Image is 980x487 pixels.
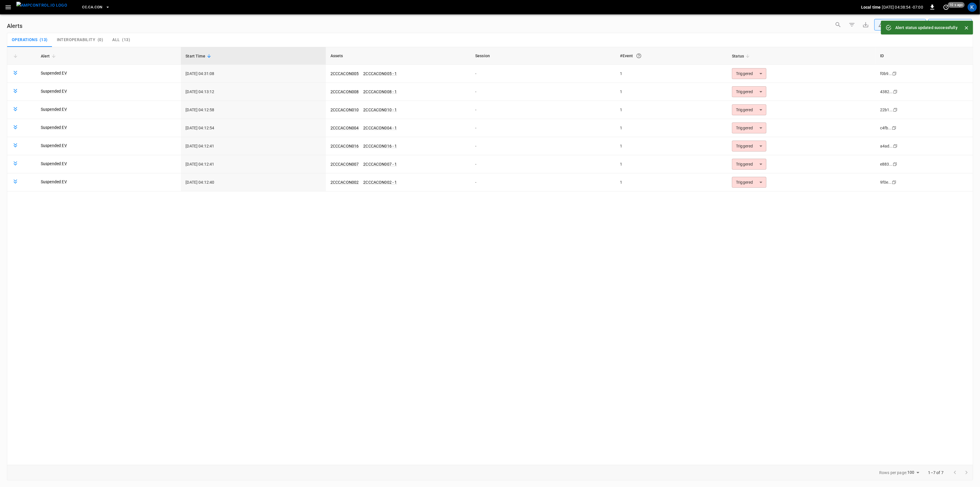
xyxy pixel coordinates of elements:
a: 2CCCACON002 [330,180,359,185]
td: 1 [616,65,728,83]
span: Interoperability [57,37,95,43]
td: [DATE] 04:12:40 [181,173,326,191]
td: [DATE] 04:12:41 [181,137,326,155]
td: - [471,119,615,137]
div: a4ad... [880,143,893,149]
div: Last 24 hrs [939,19,972,30]
div: f0b9... [880,71,892,76]
div: 100 [907,468,921,477]
p: Local time [861,4,881,10]
a: 2CCCACON008 - 1 [363,89,397,94]
div: copy [892,125,897,131]
span: ( 0 ) [98,37,103,43]
div: #Event [620,51,723,61]
a: 2CCCACON010 - 1 [363,108,397,112]
span: Alert [41,53,57,60]
div: copy [893,89,898,95]
button: set refresh interval [942,3,951,12]
a: Suspended EV [41,161,67,166]
td: 1 [616,155,728,173]
div: Triggered [732,86,766,97]
a: Suspended EV [41,70,67,76]
span: ( 13 ) [40,37,48,43]
span: CC.CA.CON [82,4,102,11]
a: 2CCCACON005 - 1 [363,71,397,76]
td: [DATE] 04:12:58 [181,101,326,119]
a: Suspended EV [41,106,67,112]
td: - [471,101,615,119]
div: 22b1... [880,107,893,113]
td: - [471,155,615,173]
a: 2CCCACON002 - 1 [363,180,397,185]
a: 2CCCACON007 [330,162,359,166]
a: 2CCCACON005 [330,71,359,76]
div: Triggered [732,159,766,170]
a: 2CCCACON007 - 1 [363,162,397,166]
div: e883... [880,161,893,167]
a: 2CCCACON004 [330,126,359,130]
button: An event is a single occurrence of an issue. An alert groups related events for the same asset, m... [634,51,644,61]
div: Alert status updated successfully [895,22,958,33]
span: All [112,37,120,43]
div: copy [892,179,897,185]
a: Suspended EV [41,124,67,130]
p: 1–7 of 7 [928,470,944,476]
span: Status [732,53,751,60]
td: - [471,65,615,83]
div: Triggered [732,104,766,115]
div: 9f0e... [880,179,892,185]
div: 4382... [880,89,893,95]
div: Triggered [732,122,766,133]
td: 1 [616,173,728,191]
div: Triggered [732,141,766,152]
th: ID [875,47,973,65]
div: copy [893,107,898,113]
td: 1 [616,83,728,101]
a: Suspended EV [41,179,67,185]
span: ( 13 ) [122,37,130,43]
p: Rows per page: [879,470,907,476]
div: copy [892,161,898,167]
td: - [471,173,615,191]
a: 2CCCACON008 [330,89,359,94]
td: [DATE] 04:31:08 [181,65,326,83]
td: 1 [616,101,728,119]
span: Start Time [185,53,213,60]
a: 2CCCACON016 [330,144,359,148]
div: c4fb... [880,125,892,131]
div: profile-icon [968,3,977,12]
th: Session [471,47,615,65]
td: [DATE] 04:12:41 [181,155,326,173]
div: copy [893,143,898,149]
td: - [471,83,615,101]
img: ampcontrol.io logo [16,2,67,9]
div: copy [892,70,898,77]
td: 1 [616,119,728,137]
a: 2CCCACON004 - 1 [363,126,397,130]
div: Triggered [732,177,766,188]
a: Suspended EV [41,88,67,94]
a: 2CCCACON016 - 1 [363,144,397,148]
button: Close [962,24,971,32]
a: Suspended EV [41,143,67,148]
span: 10 s ago [948,2,965,8]
th: Assets [326,47,471,65]
h6: Alerts [7,21,22,30]
td: [DATE] 04:13:12 [181,83,326,101]
div: Unresolved [878,22,917,28]
p: [DATE] 04:38:54 -07:00 [882,4,923,10]
td: 1 [616,137,728,155]
span: Operations [12,37,37,43]
td: - [471,137,615,155]
td: [DATE] 04:12:54 [181,119,326,137]
div: Triggered [732,68,766,79]
button: CC.CA.CON [80,2,112,13]
a: 2CCCACON010 [330,108,359,112]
